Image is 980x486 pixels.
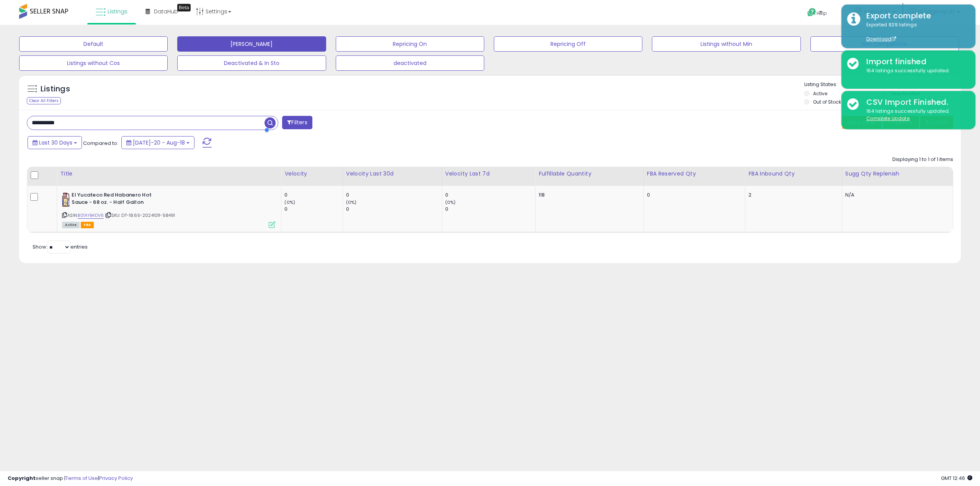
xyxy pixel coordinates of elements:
div: 0 [445,206,535,213]
span: [DATE]-20 - Aug-18 [133,139,185,146]
span: FBA [81,222,94,228]
span: DataHub [154,8,178,15]
h5: Listings [41,84,70,94]
span: Show: entries [33,243,88,250]
div: Velocity Last 30d [346,170,439,178]
button: Default [19,36,168,52]
div: N/A [845,192,947,198]
button: Repricing Off [494,36,642,52]
span: | SKU: DT-18.65-20241011-58491 [105,212,175,218]
button: Listings without Min [652,36,800,52]
div: Title [60,170,278,178]
div: Fulfillable Quantity [539,170,640,178]
a: Download [866,36,896,42]
div: 164 listings successfully updated. [861,67,970,75]
div: FBA Reserved Qty [647,170,742,178]
span: Help [817,10,827,16]
small: (0%) [445,199,456,205]
div: 0 [647,192,740,198]
div: CSV Import Finished. [861,97,970,108]
span: All listings currently available for purchase on Amazon [62,222,80,228]
span: Compared to: [83,140,118,147]
div: Displaying 1 to 1 of 1 items [892,156,953,163]
button: Last 30 Days [28,136,82,149]
div: Velocity [284,170,339,178]
div: 0 [346,192,442,198]
p: Listing States: [804,81,961,88]
small: (0%) [284,199,295,205]
div: Tooltip anchor [177,4,191,11]
button: Filters [282,116,312,129]
th: Please note that this number is a calculation based on your required days of coverage and your ve... [842,167,953,186]
div: Velocity Last 7d [445,170,532,178]
button: [DATE]-20 - Aug-18 [121,136,194,149]
label: Out of Stock [813,99,841,105]
i: Get Help [807,8,817,17]
div: Sugg Qty Replenish [845,170,950,178]
span: Listings [108,8,127,15]
a: B01AYB4DV6 [78,212,104,219]
div: 118 [539,192,637,198]
div: 164 listings successfully updated. [861,108,970,122]
div: 0 [284,206,342,213]
span: Last 30 Days [39,139,72,146]
div: Clear All Filters [27,97,61,104]
div: Import finished [861,56,970,67]
div: Export complete [861,10,970,21]
b: El Yucateco Red Habanero Hot Sauce - 68 oz. - Half Gallon [72,192,165,208]
button: Deactivated & In Sto [177,55,326,71]
div: ASIN: [62,192,275,227]
label: Active [813,90,827,97]
a: Help [801,2,842,25]
button: [PERSON_NAME] [177,36,326,52]
button: Listings without Cos [19,55,168,71]
div: 0 [445,192,535,198]
label: Deactivated [891,90,920,97]
div: 2 [748,192,836,198]
button: Repricing On [336,36,484,52]
div: Exported 929 listings. [861,21,970,43]
small: (0%) [346,199,357,205]
div: 0 [346,206,442,213]
img: 417EtJddqgL._SL40_.jpg [62,192,70,207]
button: deactivated [336,55,484,71]
u: Complete Update [866,115,910,122]
div: FBA inbound Qty [748,170,839,178]
div: 0 [284,192,342,198]
button: Non Competitive [810,36,959,52]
